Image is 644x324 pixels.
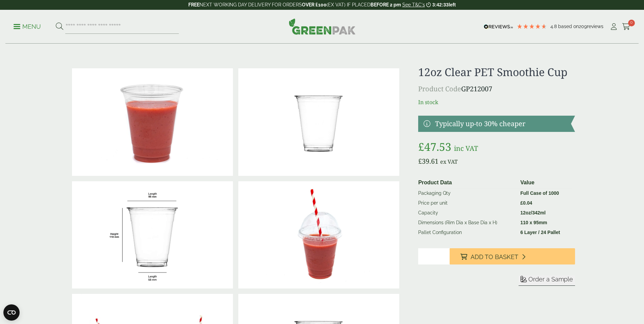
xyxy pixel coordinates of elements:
[628,20,635,26] span: 0
[418,66,575,78] h1: 12oz Clear PET Smoothie Cup
[450,248,575,264] button: Add to Basket
[520,230,560,235] strong: 6 Layer / 24 Pallet
[402,2,425,7] a: See T&C's
[418,157,422,166] span: £
[471,253,518,261] span: Add to Basket
[520,200,523,206] span: £
[587,24,603,29] span: reviews
[415,218,518,228] td: Dimensions (Rim Dia x Base Dia x H)
[622,22,630,32] a: 0
[520,220,547,225] strong: 110 x 95mm
[454,144,478,153] span: inc VAT
[518,177,572,188] th: Value
[520,200,532,206] bdi: 0.04
[579,24,587,29] span: 209
[558,24,579,29] span: Based on
[520,210,546,215] strong: 12oz/342ml
[622,23,630,30] i: Cart
[418,139,424,154] span: £
[289,18,356,34] img: GreenPak Supplies
[415,177,518,188] th: Product Data
[418,84,461,93] span: Product Code
[418,84,575,94] p: GP212007
[520,190,559,196] strong: Full Case of 1000
[517,23,547,29] div: 4.78 Stars
[519,275,575,286] button: Order a Sample
[371,2,401,7] strong: BEFORE 2 pm
[418,157,438,166] bdi: 39.61
[72,68,233,176] img: 12oz PET Smoothie Cup With Raspberry Smoothie No Lid
[610,23,618,30] i: My Account
[302,2,327,7] strong: OVER £100
[415,188,518,199] td: Packaging Qty
[432,2,449,7] span: 3:42:33
[528,276,573,283] span: Order a Sample
[14,23,41,29] a: Menu
[415,208,518,218] td: Capacity
[238,68,399,176] img: 12oz Clear PET Smoothie Cup 0
[14,23,41,31] p: Menu
[484,24,513,29] img: REVIEWS.io
[418,98,575,106] p: In stock
[3,304,20,321] button: Open CMP widget
[188,2,199,7] strong: FREE
[415,198,518,208] td: Price per unit
[238,181,399,289] img: 12oz PET Smoothie Cup With Raspberry Smoothie With Domed Lid With Hole And Straw
[418,139,451,154] bdi: 47.53
[72,181,233,289] img: 12oz Smoothie
[415,228,518,237] td: Pallet Configuration
[440,158,458,165] span: ex VAT
[449,2,456,7] span: left
[550,24,558,29] span: 4.8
